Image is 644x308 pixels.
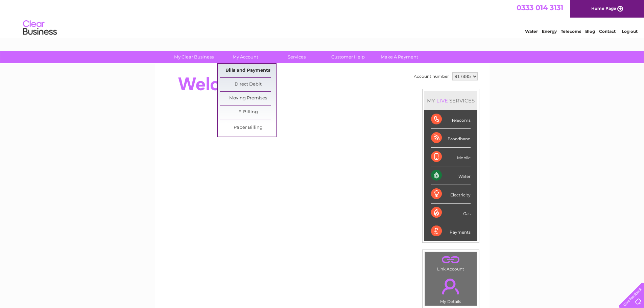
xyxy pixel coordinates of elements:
[424,91,477,110] div: MY SERVICES
[525,29,538,34] a: Water
[585,29,595,34] a: Blog
[320,51,376,63] a: Customer Help
[431,110,471,129] div: Telecoms
[425,252,477,273] td: Link Account
[217,51,273,63] a: My Account
[163,4,482,33] div: Clear Business is a trading name of Verastar Limited (registered in [GEOGRAPHIC_DATA] No. 3667643...
[372,51,427,63] a: Make A Payment
[269,51,325,63] a: Services
[220,92,276,105] a: Moving Premises
[23,18,57,38] img: logo.png
[542,29,557,34] a: Energy
[435,97,449,104] div: LIVE
[431,204,471,222] div: Gas
[431,148,471,166] div: Mobile
[517,3,563,12] a: 0333 014 3131
[220,105,276,119] a: E-Billing
[427,254,475,266] a: .
[622,29,638,34] a: Log out
[425,273,477,306] td: My Details
[431,166,471,185] div: Water
[220,121,276,135] a: Paper Billing
[431,222,471,240] div: Payments
[561,29,581,34] a: Telecoms
[431,185,471,204] div: Electricity
[220,78,276,91] a: Direct Debit
[166,51,222,63] a: My Clear Business
[220,64,276,77] a: Bills and Payments
[431,129,471,147] div: Broadband
[412,71,451,82] td: Account number
[427,275,475,298] a: .
[599,29,616,34] a: Contact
